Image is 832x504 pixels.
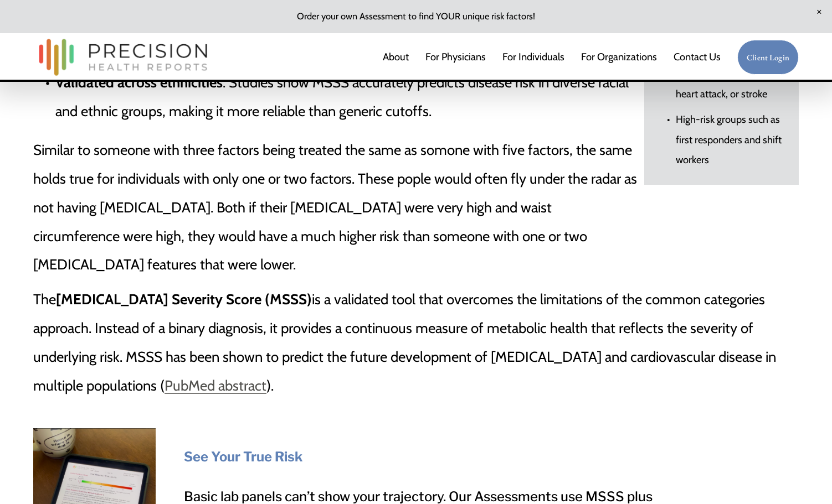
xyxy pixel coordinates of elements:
[33,285,799,399] p: The is a validated tool that overcomes the limitations of the common categories approach. Instead...
[184,449,302,465] strong: See Your True Risk
[33,136,638,279] p: Similar to someone with three factors being treated the same as somone with five factors, the sam...
[581,47,657,67] span: For Organizations
[674,46,721,68] a: Contact Us
[56,290,312,308] strong: [MEDICAL_DATA] Severity Score (MSSS)
[55,68,638,126] p: : Studies show MSSS accurately predicts disease risk in diverse racial and ethnic groups, making ...
[737,40,799,75] a: Client Login
[581,46,657,68] a: folder dropdown
[383,46,409,68] a: About
[165,377,266,394] a: PubMed abstract
[676,110,790,170] p: High-risk groups such as first responders and shift workers
[425,46,486,68] a: For Physicians
[55,74,223,91] strong: Validated across ethnicities
[633,362,832,504] iframe: Chat Widget
[33,34,213,81] img: Precision Health Reports
[502,46,564,68] a: For Individuals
